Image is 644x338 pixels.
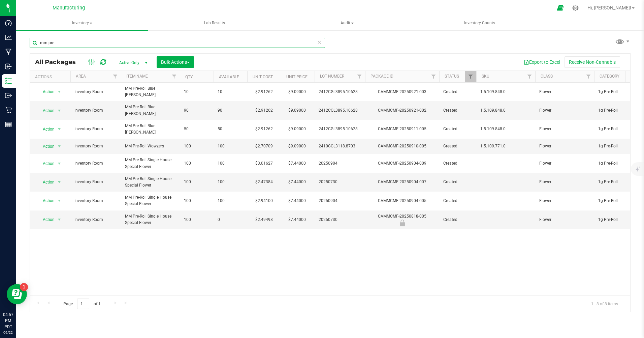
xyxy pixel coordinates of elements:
[218,107,243,114] span: 90
[218,143,243,149] span: 100
[480,126,531,132] span: 1.5.109.848.0
[185,75,193,79] a: Qty
[587,5,631,10] span: Hi, [PERSON_NAME]!
[5,121,12,128] inline-svg: Reports
[16,16,148,30] a: Inventory
[364,213,440,226] div: CAMMCMF-20250818-005
[247,173,281,192] td: $2.47384
[5,63,12,70] inline-svg: Inbound
[247,210,281,229] td: $2.49498
[319,179,361,185] span: 20250730
[285,159,309,168] span: $7.44000
[74,107,117,114] span: Inventory Room
[58,299,106,309] span: Page of 1
[539,107,590,114] span: Flower
[5,107,12,113] inline-svg: Retail
[149,16,280,30] a: Lab Results
[37,177,55,187] span: Action
[443,107,472,114] span: Created
[74,179,117,185] span: Inventory Room
[161,59,190,65] span: Bulk Actions
[364,89,440,95] div: CAMMCMF-20250921-003
[443,179,472,185] span: Created
[37,215,55,224] span: Action
[480,89,531,95] span: 1.5.109.848.0
[55,124,64,134] span: select
[253,75,273,79] a: Unit Cost
[319,143,361,149] span: 2410CGL3118.8703
[37,159,55,168] span: Action
[319,160,361,167] span: 20250904
[247,192,281,210] td: $2.94100
[55,87,64,96] span: select
[364,107,440,114] div: CAMMCMF-20250921-002
[539,217,590,223] span: Flower
[319,126,361,132] span: 2412CGL3895.10628
[443,89,472,95] span: Created
[125,85,176,98] span: MM Pre-Roll Blue [PERSON_NAME]
[247,154,281,173] td: $3.01627
[319,198,361,204] span: 20250904
[74,143,117,149] span: Inventory Room
[55,196,64,205] span: select
[455,20,504,26] span: Inventory Counts
[5,49,12,55] inline-svg: Manufacturing
[218,160,243,167] span: 100
[553,1,568,15] span: Open Ecommerce Menu
[428,71,439,82] a: Filter
[443,198,472,204] span: Created
[184,179,210,185] span: 100
[465,71,476,82] a: Filter
[247,139,281,154] td: $2.70709
[364,220,440,226] div: Needs Stickers
[125,104,176,117] span: MM Pre-Roll Blue [PERSON_NAME]
[184,126,210,132] span: 50
[125,157,176,170] span: MM Pre-Roll Single House Special Flower
[184,217,210,223] span: 100
[74,89,117,95] span: Inventory Room
[55,159,64,168] span: select
[76,74,86,79] a: Area
[5,20,12,26] inline-svg: Dashboard
[7,284,27,304] iframe: Resource center
[37,106,55,115] span: Action
[364,126,440,132] div: CAMMCMF-20250911-005
[35,75,68,79] div: Actions
[30,38,325,48] input: Search Package ID, Item Name, SKU, Lot or Part Number...
[157,56,194,68] button: Bulk Actions
[282,17,413,30] span: Audit
[539,143,590,149] span: Flower
[125,194,176,207] span: MM Pre-Roll Single House Special Flower
[5,78,12,84] inline-svg: Inventory
[184,143,210,149] span: 100
[37,87,55,96] span: Action
[319,107,361,114] span: 2412CGL3895.10628
[539,160,590,167] span: Flower
[74,198,117,204] span: Inventory Room
[285,106,309,115] span: $9.09000
[286,75,308,79] a: Unit Price
[443,160,472,167] span: Created
[519,56,565,68] button: Export to Excel
[55,177,64,187] span: select
[3,330,13,335] p: 09/22
[524,71,535,82] a: Filter
[55,142,64,151] span: select
[110,71,121,82] a: Filter
[320,74,344,79] a: Lot Number
[539,126,590,132] span: Flower
[285,177,309,187] span: $7.44000
[285,87,309,97] span: $9.09000
[125,213,176,226] span: MM Pre-Roll Single House Special Flower
[281,16,413,30] a: Audit
[35,58,83,66] span: All Packages
[364,179,440,185] div: CAMMCMF-20250904-007
[37,196,55,205] span: Action
[285,196,309,206] span: $7.44000
[5,92,12,99] inline-svg: Outbound
[480,143,531,149] span: 1.5.109.771.0
[443,217,472,223] span: Created
[195,20,234,26] span: Lab Results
